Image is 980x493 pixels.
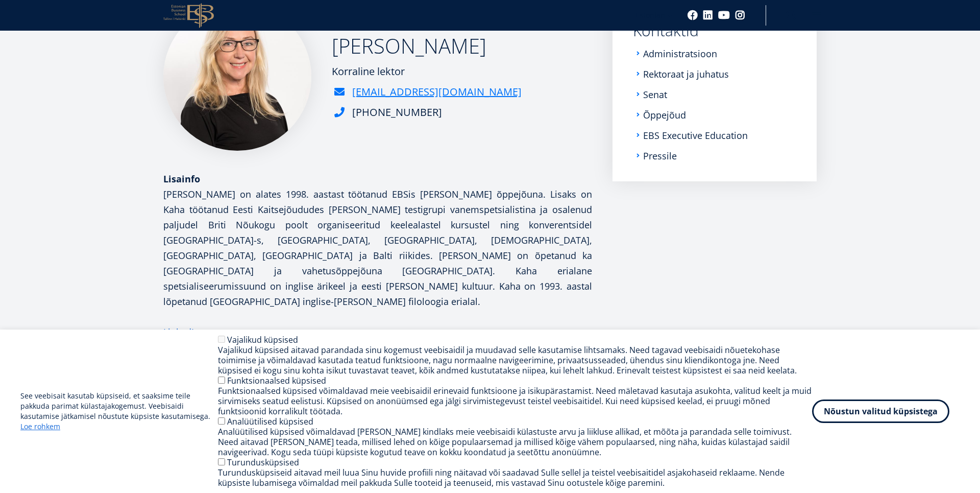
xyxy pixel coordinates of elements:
[633,23,796,38] a: Kontaktid
[643,89,667,100] a: Senat
[227,457,299,468] label: Turundusküpsised
[643,110,686,120] a: Õppejõud
[735,10,745,20] a: Instagram
[163,324,200,340] a: LinkedIn
[218,345,812,375] div: Vajalikud küpsised aitavad parandada sinu kogemust veebisaidil ja muudavad selle kasutamise lihts...
[218,427,812,457] div: Analüütilised küpsised võimaldavad [PERSON_NAME] kindlaks meie veebisaidi külastuste arvu ja liik...
[812,400,949,423] button: Nõustun valitud küpsistega
[20,391,218,432] p: See veebisait kasutab küpsiseid, et saaksime teile pakkuda parimat külastajakogemust. Veebisaidi ...
[643,69,729,79] a: Rektoraat ja juhatus
[227,334,298,345] label: Vajalikud küpsised
[163,171,592,186] div: Lisainfo
[688,10,698,20] a: Facebook
[163,3,311,151] img: Inga Kaha
[643,130,748,140] a: EBS Executive Education
[227,416,313,427] label: Analüütilised küpsised
[352,105,442,120] div: [PHONE_NUMBER]
[227,375,326,386] label: Funktsionaalsed küpsised
[218,386,812,416] div: Funktsionaalsed küpsised võimaldavad meie veebisaidil erinevaid funktsioone ja isikupärastamist. ...
[352,84,522,100] a: [EMAIL_ADDRESS][DOMAIN_NAME]
[718,10,730,20] a: Youtube
[332,33,522,59] h2: [PERSON_NAME]
[218,467,812,488] div: Turundusküpsiseid aitavad meil luua Sinu huvide profiili ning näitavad või saadavad Sulle sellel ...
[703,10,713,20] a: Linkedin
[20,421,60,432] a: Loe rohkem
[163,186,592,309] p: [PERSON_NAME] on alates 1998. aastast töötanud EBSis [PERSON_NAME] õppejõuna. Lisaks on Kaha tööt...
[643,151,677,161] a: Pressile
[643,49,717,59] a: Administratsioon
[332,64,522,79] div: Korraline lektor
